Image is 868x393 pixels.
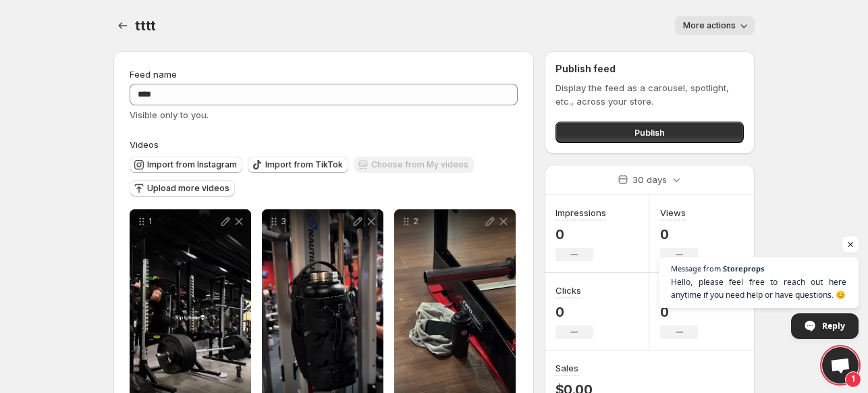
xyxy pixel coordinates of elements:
p: 3 [281,216,351,227]
span: Storeprops [723,265,764,272]
button: Publish [555,122,744,143]
h3: Clicks [555,284,581,297]
span: Feed name [130,69,177,80]
span: Import from Instagram [147,159,237,170]
span: tttt [135,18,156,34]
span: Message from [671,265,721,272]
span: Hello, please feel free to reach out here anytime if you need help or have questions. 😊 [671,276,846,301]
p: Display the feed as a carousel, spotlight, etc., across your store. [555,81,744,108]
h3: Impressions [555,206,606,219]
button: Import from Instagram [130,157,242,173]
button: Upload more videos [130,180,235,196]
span: Videos [130,139,159,150]
button: Settings [113,16,132,35]
h2: Publish feed [555,62,744,76]
button: More actions [675,16,755,35]
span: 1 [845,371,861,388]
p: 0 [555,226,606,242]
span: Import from TikTok [265,159,343,170]
span: Visible only to you. [130,109,209,120]
div: Open chat [822,347,859,384]
p: 2 [413,216,483,227]
p: 0 [660,226,698,242]
h3: Sales [555,361,578,375]
span: More actions [683,20,736,31]
p: 0 [555,304,593,320]
p: 30 days [632,173,667,186]
h3: Views [660,206,686,219]
span: Reply [822,314,845,338]
button: Import from TikTok [248,157,348,173]
span: Publish [634,126,665,139]
p: 1 [148,216,219,227]
span: Upload more videos [147,183,229,194]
